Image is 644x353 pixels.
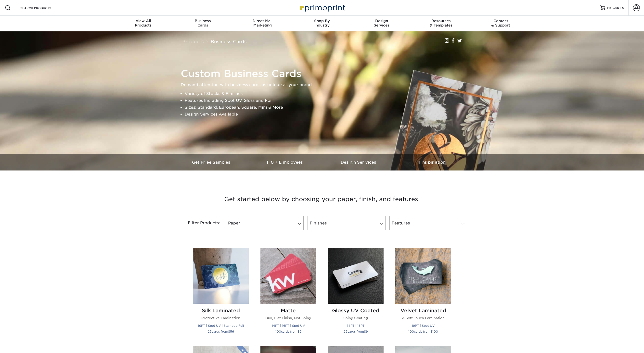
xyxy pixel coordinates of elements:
span: MY CART [607,6,621,10]
h3: Get Free Samples [175,160,248,165]
p: Shiny Coating [328,315,384,320]
a: Finishes [308,216,385,230]
a: 10+ Employees [248,154,322,170]
img: Glossy UV Coated Business Cards [328,248,384,304]
a: Shop ByIndustry [292,16,352,31]
a: Contact& Support [471,16,530,31]
div: Marketing [233,19,292,27]
h3: Get started below by choosing your paper, finish, and features: [179,188,465,210]
span: $ [228,330,230,333]
a: Inspiration [396,154,469,170]
a: Velvet Laminated Business Cards Velvet Laminated A Soft Touch Lamination 19PT | Spot UV 100cards ... [395,248,451,340]
small: 14PT | 16PT [347,324,364,327]
img: Primoprint [297,2,347,13]
p: Dull, Flat Finish, Not Shiny [260,315,316,320]
span: 9 [299,330,301,333]
p: A Soft Touch Lamination [395,315,451,320]
div: Products [114,19,173,27]
a: Get Free Samples [175,154,248,170]
span: 0 [622,6,624,10]
img: Matte Business Cards [260,248,316,304]
span: Contact [471,19,530,23]
div: & Support [471,19,530,27]
small: 14PT | 16PT | Spot UV [272,324,305,327]
div: Filter Products: [175,216,224,230]
span: Direct Mail [233,19,292,23]
a: View AllProducts [114,16,173,31]
div: Cards [173,19,233,27]
h2: Velvet Laminated [395,308,451,314]
li: Design Services Available [185,111,468,118]
h2: Glossy UV Coated [328,308,384,314]
small: 19PT | Spot UV [412,324,435,327]
span: Business [173,19,233,23]
h1: Custom Business Cards [181,68,468,79]
small: cards from [344,330,368,333]
div: Industry [292,19,352,27]
a: Silk Laminated Business Cards Silk Laminated Protective Lamination 19PT | Spot UV | Stamped Foil ... [193,248,249,340]
small: 19PT | Spot UV | Stamped Foil [198,324,244,327]
img: Velvet Laminated Business Cards [395,248,451,304]
small: cards from [408,330,438,333]
a: Products [182,39,204,44]
li: Sizes: Standard, European, Square, Mini & More [185,104,468,111]
small: cards from [208,330,234,333]
small: cards from [275,330,301,333]
a: Business Cards [211,39,247,44]
a: DesignServices [352,16,411,31]
span: Shop By [292,19,352,23]
span: View All [114,19,173,23]
span: 25 [344,330,348,333]
p: Protective Lamination [193,315,249,320]
img: Silk Laminated Business Cards [193,248,249,304]
h2: Silk Laminated [193,308,249,314]
a: Glossy UV Coated Business Cards Glossy UV Coated Shiny Coating 14PT | 16PT 25cards from$9 [328,248,384,340]
a: Design Services [322,154,396,170]
li: Variety of Stocks & Finishes [185,90,468,97]
span: 100 [432,330,438,333]
li: Features Including Spot UV Gloss and Foil [185,97,468,104]
a: Features [389,216,467,230]
span: $ [364,330,366,333]
span: 100 [275,330,281,333]
h3: 10+ Employees [248,160,322,165]
h3: Design Services [322,160,396,165]
div: Services [352,19,411,27]
span: 25 [208,330,212,333]
span: $ [297,330,299,333]
span: 9 [366,330,368,333]
div: & Templates [411,19,471,27]
input: SEARCH PRODUCTS..... [20,5,68,11]
span: Resources [411,19,471,23]
a: Resources& Templates [411,16,471,31]
span: 56 [230,330,234,333]
a: BusinessCards [173,16,233,31]
a: Direct MailMarketing [233,16,292,31]
span: 100 [408,330,414,333]
p: Demand attention with business cards as unique as your brand. [181,81,468,88]
h2: Matte [260,308,316,314]
a: Paper [226,216,304,230]
h3: Inspiration [396,160,469,165]
span: Design [352,19,411,23]
a: Matte Business Cards Matte Dull, Flat Finish, Not Shiny 14PT | 16PT | Spot UV 100cards from$9 [260,248,316,340]
span: $ [430,330,432,333]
